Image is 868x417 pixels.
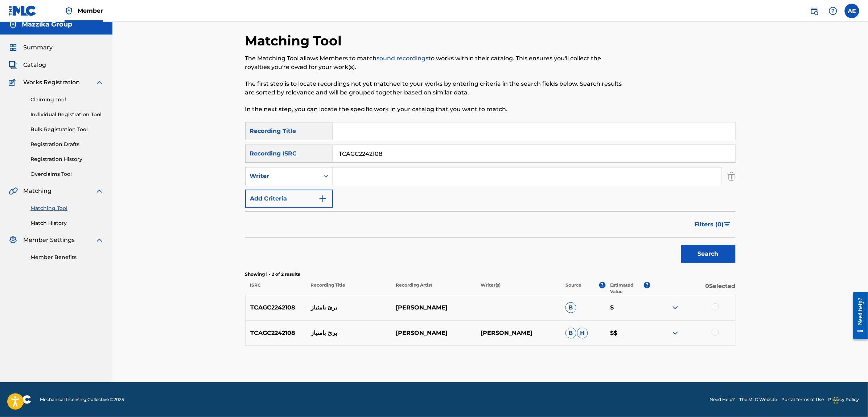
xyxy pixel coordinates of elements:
img: help [829,7,838,15]
span: Catalog [23,61,46,69]
span: Summary [23,43,53,52]
div: Writer [250,172,315,181]
p: The Matching Tool allows Members to match to works within their catalog. This ensures you'll coll... [245,54,623,72]
img: search [810,7,819,15]
img: expand [95,187,104,195]
p: Estimated Value [610,282,644,295]
img: expand [95,78,104,87]
p: TCAGC2242108 [246,329,307,337]
p: [PERSON_NAME] [476,329,561,337]
a: Bulk Registration Tool [30,126,104,133]
a: Registration Drafts [30,141,104,148]
img: expand [671,303,680,312]
form: Search Form [245,122,736,267]
p: برئ بامتياز [306,329,391,337]
span: Filters ( 0 ) [695,220,724,229]
a: Privacy Policy [828,396,859,403]
img: MLC Logo [9,5,37,16]
iframe: Chat Widget [832,382,868,417]
img: 9d2ae6d4665cec9f34b9.svg [318,194,327,203]
p: Recording Title [306,282,391,295]
a: Matching Tool [30,205,104,212]
a: Match History [30,219,104,227]
a: Claiming Tool [30,96,104,104]
p: 0 Selected [650,282,735,295]
a: Individual Registration Tool [30,111,104,118]
p: برئ بامتياز [306,303,391,312]
p: [PERSON_NAME] [391,329,476,337]
a: Member Benefits [30,254,104,261]
p: The first step is to locate recordings not yet matched to your works by entering criteria in the ... [245,80,623,97]
h5: Mazzika Group [22,20,72,29]
a: Registration History [30,155,104,163]
h2: Matching Tool [245,33,346,49]
button: Add Criteria [245,190,333,208]
span: ? [644,282,650,288]
a: The MLC Website [740,396,777,403]
p: In the next step, you can locate the specific work in your catalog that you want to match. [245,105,623,114]
span: B [565,302,576,313]
a: Need Help? [710,396,735,403]
p: Showing 1 - 2 of 2 results [245,271,736,278]
img: Catalog [9,61,17,69]
a: Overclaims Tool [30,170,104,178]
img: logo [9,395,31,404]
img: Top Rightsholder [65,7,73,15]
p: $$ [605,329,650,337]
img: expand [671,329,680,337]
img: Matching [9,187,18,195]
a: SummarySummary [9,43,53,52]
img: Member Settings [9,236,17,244]
span: Matching [23,187,52,195]
span: Member [78,7,103,15]
iframe: Resource Center [848,287,868,345]
p: $ [605,303,650,312]
span: ? [599,282,606,288]
button: Search [681,245,736,263]
div: User Menu [845,4,859,18]
a: Portal Terms of Use [782,396,824,403]
button: Filters (0) [690,215,736,234]
p: Source [565,282,581,295]
p: [PERSON_NAME] [391,303,476,312]
a: CatalogCatalog [9,61,46,69]
p: TCAGC2242108 [246,303,307,312]
img: filter [724,222,731,227]
img: Summary [9,43,17,52]
a: Public Search [807,4,822,18]
img: Accounts [9,20,17,29]
div: Drag [834,389,838,411]
span: B [565,328,576,339]
span: Works Registration [23,78,80,87]
p: ISRC [245,282,306,295]
a: sound recordings [377,55,429,62]
img: expand [95,236,104,244]
img: Delete Criterion [728,167,736,185]
span: Mechanical Licensing Collective © 2025 [40,396,124,403]
span: Member Settings [23,236,75,244]
p: Recording Artist [391,282,476,295]
div: Help [826,4,840,18]
img: Works Registration [9,78,18,87]
p: Writer(s) [476,282,561,295]
span: H [577,328,588,339]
